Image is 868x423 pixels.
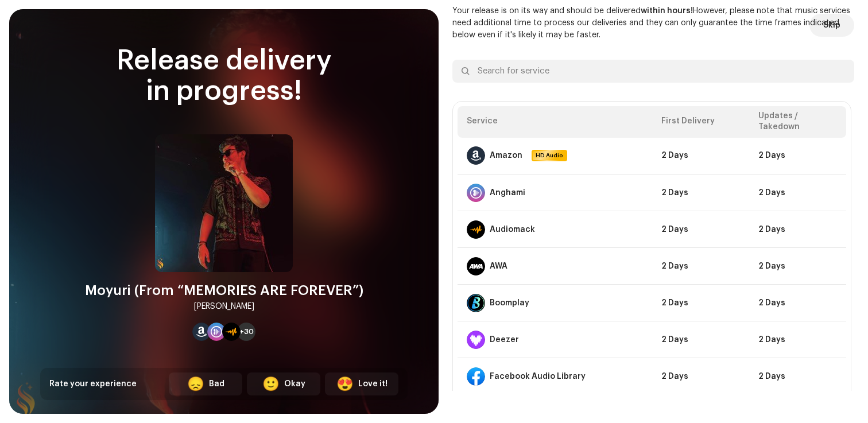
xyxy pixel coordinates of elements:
[49,380,137,388] span: Rate your experience
[336,377,354,391] div: 😍
[40,46,408,107] div: Release delivery in progress!
[239,327,254,336] span: +30
[187,377,204,391] div: 😞
[209,378,224,390] div: Bad
[749,106,846,138] th: Updates / Takedown
[490,262,507,271] div: AWA
[652,358,749,395] td: 2 Days
[490,151,522,160] div: Amazon
[458,106,652,138] th: Service
[490,335,519,344] div: Deezer
[452,5,854,41] p: Your release is on its way and should be delivered However, please note that music services need ...
[490,298,529,308] div: Boomplay
[490,188,525,197] div: Anghami
[358,378,387,390] div: Love it!
[452,60,854,83] input: Search for service
[641,7,693,15] b: within hours!
[749,138,846,174] td: 2 Days
[155,134,293,272] img: c0c2b2f2-e440-4b80-82d5-d257fa2ca6e6
[490,372,586,381] div: Facebook Audio Library
[652,174,749,211] td: 2 Days
[749,248,846,285] td: 2 Days
[490,225,535,234] div: Audiomack
[809,14,854,37] button: Skip
[749,211,846,248] td: 2 Days
[652,248,749,285] td: 2 Days
[652,211,749,248] td: 2 Days
[652,138,749,174] td: 2 Days
[823,14,840,37] span: Skip
[284,378,305,390] div: Okay
[194,300,254,313] div: [PERSON_NAME]
[262,377,280,391] div: 🙂
[652,106,749,138] th: First Delivery
[749,358,846,395] td: 2 Days
[85,281,363,300] div: Moyuri (From “MEMORIES ARE FOREVER”)
[652,321,749,358] td: 2 Days
[652,285,749,321] td: 2 Days
[749,285,846,321] td: 2 Days
[749,174,846,211] td: 2 Days
[533,151,566,160] span: HD Audio
[749,321,846,358] td: 2 Days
